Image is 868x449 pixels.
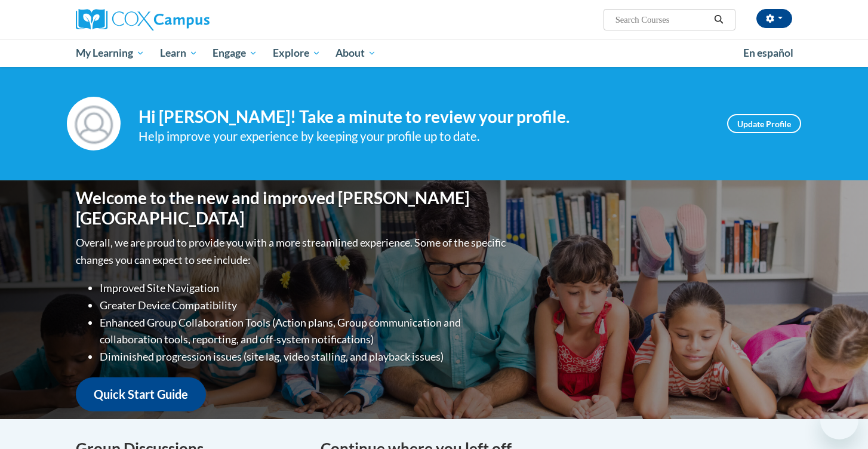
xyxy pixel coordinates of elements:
[58,39,810,67] div: Main menu
[152,39,205,67] a: Learn
[138,127,709,146] div: Help improve your experience by keeping your profile up to date.
[335,46,376,60] span: About
[100,297,509,314] li: Greater Device Compatibility
[68,39,152,67] a: My Learning
[160,46,198,60] span: Learn
[273,46,321,60] span: Explore
[735,41,801,66] a: En español
[100,348,509,365] li: Diminished progression issues (site lag, video stalling, and playback issues)
[100,314,509,349] li: Enhanced Group Collaboration Tools (Action plans, Group communication and collaboration tools, re...
[76,377,206,411] a: Quick Start Guide
[76,234,509,269] p: Overall, we are proud to provide you with a more streamlined experience. Some of the specific cha...
[138,107,709,127] h4: Hi [PERSON_NAME]! Take a minute to review your profile.
[820,401,858,439] iframe: Button to launch messaging window
[100,279,509,297] li: Improved Site Navigation
[743,47,793,59] span: En español
[76,46,144,60] span: My Learning
[727,114,801,133] a: Update Profile
[76,188,509,228] h1: Welcome to the new and improved [PERSON_NAME][GEOGRAPHIC_DATA]
[67,97,121,150] img: Profile Image
[710,13,728,27] button: Search
[76,9,303,30] a: Cox Campus
[756,9,792,28] button: Account Settings
[614,13,710,27] input: Search Courses
[205,39,265,67] a: Engage
[265,39,328,67] a: Explore
[213,46,257,60] span: Engage
[328,39,384,67] a: About
[76,9,210,30] img: Cox Campus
